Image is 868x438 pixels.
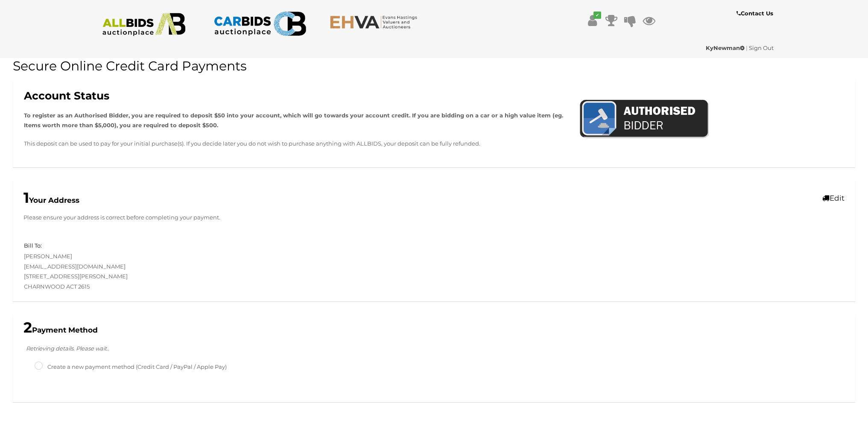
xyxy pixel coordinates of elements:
[23,196,79,204] b: Your Address
[736,10,773,17] b: Contact Us
[24,112,563,128] strong: To register as an Authorised Bidder, you are required to deposit $50 into your account, which wil...
[706,44,745,51] strong: KyNewman
[736,9,775,18] a: Contact Us
[98,13,190,36] img: ALLBIDS.com.au
[24,139,567,149] p: This deposit can be used to pay for your initial purchase(s). If you decide later you do not wish...
[13,59,855,73] h1: Secure Online Credit Card Payments
[579,99,709,140] img: AuthorisedBidder.png
[706,44,746,51] a: KyNewman
[23,213,845,222] p: Please ensure your address is correct before completing your payment.
[23,189,29,207] span: 1
[822,194,845,202] a: Edit
[24,242,42,248] h5: Bill To:
[35,362,227,372] label: Create a new payment method (Credit Card / PayPal / Apple Pay)
[23,318,32,336] span: 2
[593,12,601,19] i: ✔
[213,9,306,39] img: CARBIDS.com.au
[24,89,109,102] b: Account Status
[749,44,774,51] a: Sign Out
[586,13,599,28] a: ✔
[26,345,109,352] i: Retrieving details. Please wait..
[746,44,748,51] span: |
[23,326,98,334] b: Payment Method
[330,15,422,29] img: EHVA.com.au
[18,241,434,292] div: [PERSON_NAME] [EMAIL_ADDRESS][DOMAIN_NAME] [STREET_ADDRESS][PERSON_NAME] CHARNWOOD ACT 2615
